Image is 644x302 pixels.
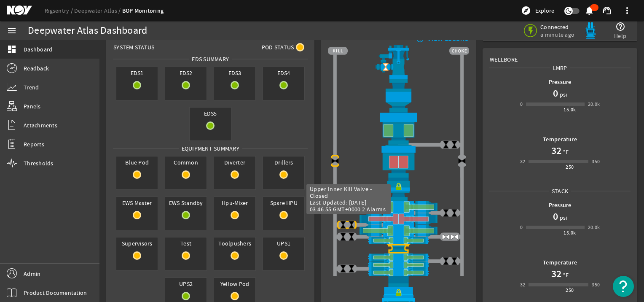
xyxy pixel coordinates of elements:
span: Readback [24,64,49,73]
span: Explore [535,6,554,15]
img: ValveClose.png [339,221,347,229]
span: psi [558,90,567,99]
span: Stack [549,187,571,195]
div: 32 [520,280,526,289]
img: ShearRamOpen.png [328,201,469,213]
span: °F [561,148,569,156]
div: 350 [592,157,600,166]
mat-icon: notifications [584,5,594,16]
span: Equipment Summary [179,144,242,153]
img: ValveClose.png [347,232,356,241]
img: PipeRamOpen.png [328,269,469,276]
mat-icon: support_agent [602,5,612,16]
span: Pod Status [262,43,294,51]
div: 350 [592,280,600,289]
span: Product Documentation [24,289,87,297]
span: Thresholds [24,159,54,167]
img: UpperAnnularOpen.png [328,112,469,145]
span: Help [614,32,626,40]
span: UPS1 [263,237,304,249]
button: Open Resource Center [613,276,634,297]
h1: 32 [551,144,561,157]
img: ValveOpen.png [450,232,459,241]
img: Valve2Close.png [331,157,339,165]
span: EWS Standby [165,197,207,209]
img: ValveClose.png [450,140,459,149]
span: EDS3 [214,67,255,79]
span: Supervisors [116,237,158,249]
span: Admin [24,270,40,278]
span: Common [165,156,207,168]
span: EDS4 [263,67,304,79]
span: LMRP [550,64,570,72]
mat-icon: info_outline [414,35,424,42]
img: FlexJoint.png [328,79,469,112]
img: Bluepod.svg [582,22,599,39]
mat-icon: explore [521,5,531,16]
div: 15.0k [563,229,576,237]
div: 0 [520,100,523,108]
img: ValveClose.png [442,209,450,217]
span: Reports [24,140,44,148]
span: Panels [24,102,41,111]
span: Trend [24,83,39,92]
div: Wellbore [483,49,637,64]
img: ValveClose.png [450,257,459,265]
span: Blue Pod [116,156,158,168]
img: PipeRamOpen.png [328,253,469,261]
img: ValveClose.png [442,140,450,149]
b: Temperature [543,259,577,267]
span: UPS2 [165,278,207,290]
mat-icon: menu [7,26,17,36]
img: ShearRamClose.png [328,213,469,225]
img: ValveClose.png [339,232,347,241]
img: RiserConnectorLock.png [328,178,469,201]
div: 15.0k [563,105,576,114]
span: Toolpushers [214,237,255,249]
img: ValveClose.png [450,209,459,217]
div: 0 [520,223,523,232]
h1: 0 [553,210,558,223]
span: EDS5 [190,108,231,119]
img: ValveClose.png [347,264,356,273]
span: Spare HPU [263,197,304,209]
div: 250 [566,163,574,171]
span: Diverter [214,156,255,168]
img: ValveClose.png [442,257,450,265]
img: ShearRamOpen.png [328,225,469,237]
img: ValveClose.png [347,221,356,229]
span: EDS2 [165,67,207,79]
img: PipeRamOpen.png [328,261,469,269]
a: Rigsentry [45,7,74,14]
img: RiserAdapter.png [328,45,469,79]
span: Yellow Pod [214,278,255,290]
button: more_vert [617,0,637,21]
h1: 32 [551,267,561,280]
span: psi [558,213,567,222]
div: 20.0k [588,100,600,108]
mat-icon: dashboard [7,44,17,54]
img: PipeRamOpen.png [328,237,469,244]
span: EDS SUMMARY [189,55,232,63]
span: Connected [540,23,576,31]
div: 250 [566,286,574,294]
span: Drillers [263,156,304,168]
span: °F [561,271,569,279]
span: EDS1 [116,67,158,79]
img: Valve2OpenBlock.png [381,63,390,71]
span: EWS Master [116,197,158,209]
a: BOP Monitoring [122,7,164,15]
span: Hpu-Mixer [214,197,255,209]
h1: 0 [553,86,558,100]
mat-icon: help_outline [615,22,625,32]
b: Pressure [549,78,572,86]
a: Deepwater Atlas [74,7,122,14]
div: 32 [520,157,526,166]
span: Dashboard [24,45,52,54]
span: System Status [113,43,154,51]
img: Valve2Close.png [458,157,466,165]
div: 20.0k [588,223,600,232]
div: Deepwater Atlas Dashboard [28,27,147,35]
img: ValveClose.png [339,264,347,273]
span: Test [165,237,207,249]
